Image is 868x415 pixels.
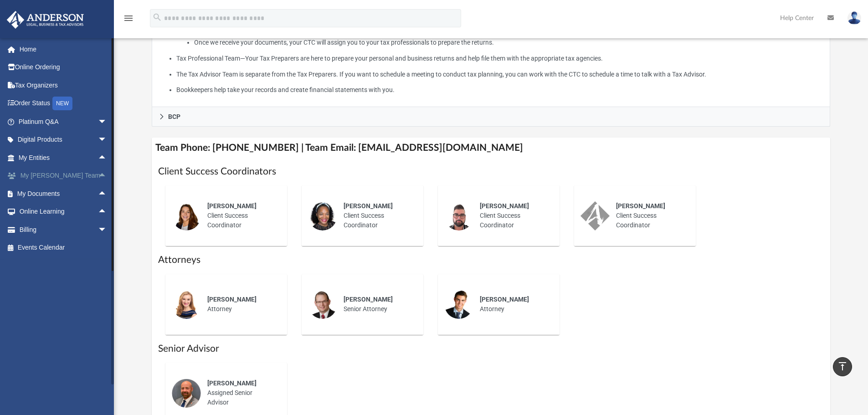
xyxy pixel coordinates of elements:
a: vertical_align_top [833,357,852,376]
a: Home [6,40,121,58]
span: [PERSON_NAME] [344,296,393,303]
img: User Pic [847,11,861,25]
a: Online Ordering [6,58,121,77]
span: [PERSON_NAME] [480,202,529,210]
img: thumbnail [444,290,473,319]
a: Tax Organizers [6,76,121,94]
li: Bookkeepers help take your records and create financial statements with you. [176,84,823,96]
div: Client Success Coordinator [473,195,553,236]
span: BCP [168,113,180,120]
a: Digital Productsarrow_drop_down [6,131,121,149]
a: Order StatusNEW [6,94,121,113]
li: Once we receive your documents, your CTC will assign you to your tax professionals to prepare the... [194,37,823,48]
div: Client Success Coordinator [610,195,689,236]
div: Client Success Coordinator [201,195,281,236]
div: Senior Attorney [337,288,417,320]
div: NEW [52,97,72,110]
img: thumbnail [444,201,473,231]
li: The Tax Advisor Team is separate from the Tax Preparers. If you want to schedule a meeting to con... [176,69,823,80]
span: [PERSON_NAME] [207,202,257,210]
h4: Team Phone: [PHONE_NUMBER] | Team Email: [EMAIL_ADDRESS][DOMAIN_NAME] [152,138,831,158]
a: Platinum Q&Aarrow_drop_down [6,113,121,131]
i: vertical_align_top [837,361,848,372]
h1: Client Success Coordinators [158,165,824,178]
span: [PERSON_NAME] [480,296,529,303]
span: [PERSON_NAME] [207,296,257,303]
img: thumbnail [172,290,201,319]
span: arrow_drop_up [98,184,116,203]
img: thumbnail [308,201,337,231]
img: thumbnail [172,379,201,408]
span: [PERSON_NAME] [616,202,665,210]
div: Client Success Coordinator [337,195,417,236]
span: [PERSON_NAME] [207,379,257,387]
div: Assigned Senior Advisor [201,372,281,414]
i: menu [123,13,134,24]
div: Attorney [201,288,281,320]
img: thumbnail [308,290,337,319]
a: Online Learningarrow_drop_up [6,203,116,221]
img: thumbnail [172,201,201,231]
a: BCP [152,107,831,127]
i: search [152,12,162,22]
li: Tax Professional Team—Your Tax Preparers are here to prepare your personal and business returns a... [176,53,823,64]
span: arrow_drop_down [98,220,116,239]
span: [PERSON_NAME] [344,202,393,210]
span: arrow_drop_down [98,131,116,149]
a: Events Calendar [6,239,121,257]
span: arrow_drop_up [98,167,116,185]
div: Attorney [473,288,553,320]
img: thumbnail [580,201,610,231]
a: My Documentsarrow_drop_up [6,184,116,203]
a: My Entitiesarrow_drop_up [6,149,121,167]
img: Anderson Advisors Platinum Portal [4,11,87,29]
span: arrow_drop_up [98,149,116,167]
a: Billingarrow_drop_down [6,220,121,239]
span: arrow_drop_up [98,203,116,221]
a: My [PERSON_NAME] Teamarrow_drop_up [6,167,121,185]
span: arrow_drop_down [98,113,116,131]
h1: Attorneys [158,253,824,266]
h1: Senior Advisor [158,342,824,355]
a: menu [123,17,134,24]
